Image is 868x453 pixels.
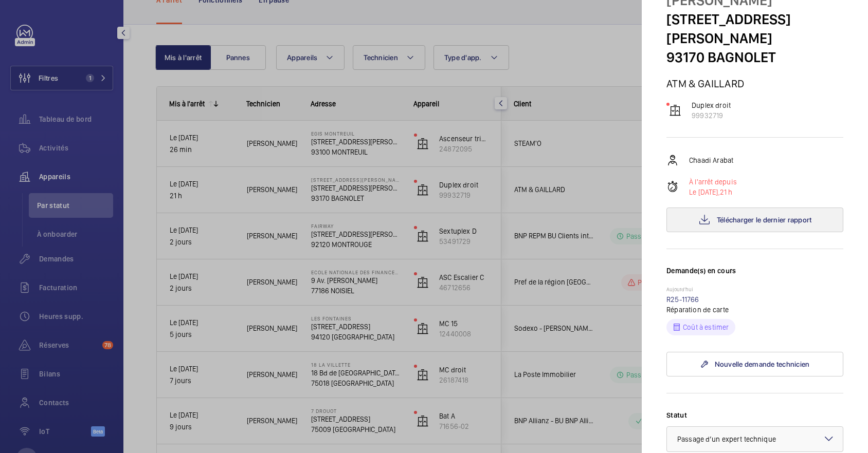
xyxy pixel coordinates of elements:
[666,77,843,90] p: ATM & GAILLARD
[666,266,843,286] h3: Demande(s) en cours
[666,48,843,67] p: 93170 BAGNOLET
[666,410,843,420] label: Statut
[683,322,729,332] p: Coût à estimer
[666,286,843,294] p: Aujourd'hui
[689,177,737,187] p: À l'arrêt depuis
[666,352,843,376] a: Nouvelle demande technicien
[666,295,699,304] a: R25-11766
[692,100,731,110] p: Duplex droit
[692,110,731,121] p: 99932719
[717,216,812,224] span: Télécharger le dernier rapport
[677,435,776,443] span: Passage d’un expert technique
[666,305,843,315] p: Réparation de carte
[666,207,843,232] button: Télécharger le dernier rapport
[689,155,733,165] p: Chaadi Arabat
[689,188,720,196] span: Le [DATE],
[669,104,681,117] img: elevator.svg
[666,10,843,48] p: [STREET_ADDRESS][PERSON_NAME]
[689,187,737,197] p: 21 h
